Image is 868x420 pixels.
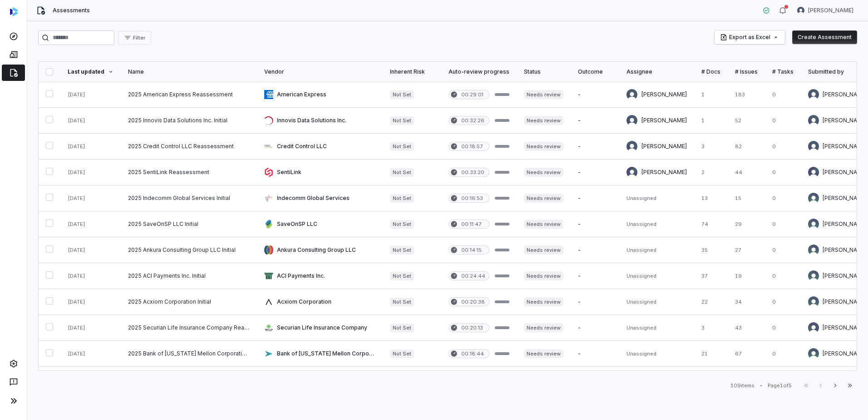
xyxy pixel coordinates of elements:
[808,348,819,359] img: Jonathan Lee avatar
[735,68,758,75] div: # Issues
[390,68,434,75] div: Inherent Risk
[10,7,18,16] img: svg%3e
[730,382,755,389] div: 109 items
[571,315,619,341] td: -
[808,193,819,204] img: Jonathan Lee avatar
[701,68,720,75] div: # Docs
[68,68,113,75] div: Last updated
[772,68,794,75] div: # Tasks
[626,68,687,75] div: Assignee
[118,31,151,45] button: Filter
[626,141,637,152] img: Bridget Seagraves avatar
[571,367,619,393] td: -
[808,270,819,281] img: Jonathan Lee avatar
[571,134,619,160] td: -
[715,30,785,44] button: Export as Excel
[53,7,90,14] span: Assessments
[571,263,619,289] td: -
[578,68,612,75] div: Outcome
[571,185,619,211] td: -
[571,341,619,367] td: -
[571,211,619,237] td: -
[768,382,792,389] div: Page 1 of 5
[571,289,619,315] td: -
[808,7,853,14] span: [PERSON_NAME]
[760,382,762,389] div: •
[524,68,563,75] div: Status
[808,115,819,126] img: Bridget Seagraves avatar
[808,68,867,75] div: Submitted by
[571,82,619,108] td: -
[808,141,819,152] img: Bridget Seagraves avatar
[626,115,637,126] img: Bridget Seagraves avatar
[808,296,819,307] img: Jonathan Lee avatar
[128,68,250,75] div: Name
[808,245,819,255] img: Jonathan Lee avatar
[808,322,819,333] img: Mohammad Nouri avatar
[808,89,819,100] img: Bridget Seagraves avatar
[792,4,859,17] button: Bridget Seagraves avatar[PERSON_NAME]
[797,7,804,14] img: Bridget Seagraves avatar
[808,219,819,230] img: Jonathan Lee avatar
[571,160,619,185] td: -
[571,108,619,134] td: -
[449,68,509,75] div: Auto-review progress
[626,89,637,100] img: Bridget Seagraves avatar
[264,68,375,75] div: Vendor
[626,167,637,178] img: Jason Boland avatar
[792,30,857,44] button: Create Assessment
[133,35,145,41] span: Filter
[571,237,619,263] td: -
[808,167,819,178] img: Jason Boland avatar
